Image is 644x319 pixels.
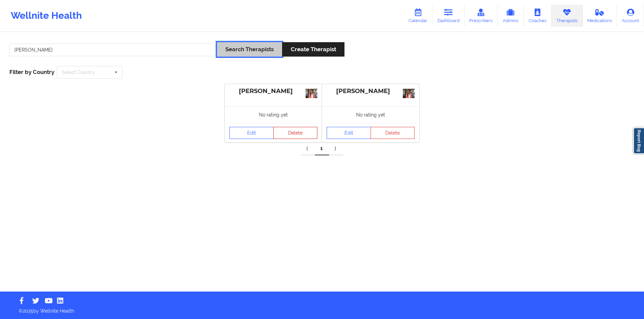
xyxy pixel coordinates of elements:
a: Calendar [404,5,432,27]
div: [PERSON_NAME] [327,87,415,95]
button: Create Therapist [282,42,344,57]
img: be7e197c-f9e5-48d2-8c86-c090e1424ef2_1000003515.png [306,89,317,98]
div: No rating yet [322,106,419,123]
a: Medications [583,5,617,27]
div: Pagination Navigation [301,142,343,155]
a: Edit [229,127,274,139]
input: Search Keywords [9,44,215,56]
a: Edit [327,127,371,139]
p: © 2025 by Wellnite Health [14,303,630,314]
button: Delete [371,127,415,139]
a: Coaches [524,5,551,27]
div: No rating yet [225,106,322,123]
a: Next item [329,142,343,155]
div: [PERSON_NAME] [229,87,317,95]
a: Account [617,5,644,27]
a: Therapists [551,5,583,27]
button: Delete [273,127,318,139]
span: Filter by Country [9,69,54,75]
img: 31078d3f-7a34-4bc8-9529-369828067a22_profilephoto.png [403,89,415,98]
a: Admins [497,5,524,27]
a: Dashboard [432,5,465,27]
a: Prescribers [465,5,498,27]
a: Previous item [301,142,315,155]
div: Select Country [62,70,95,75]
a: Report Bug [633,128,644,154]
button: Search Therapists [217,42,282,57]
a: 1 [315,142,329,155]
